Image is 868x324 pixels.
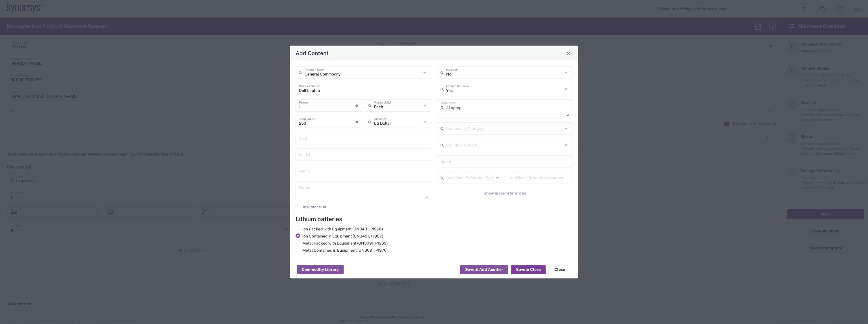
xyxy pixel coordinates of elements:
[483,191,526,196] span: Show more references
[296,248,388,253] label: Metal Contained in Equipment (UN3091, PI970)
[565,49,572,57] button: Close
[296,215,572,223] h4: Lithium batteries
[511,265,546,274] button: Save & Close
[296,226,383,232] label: Ion Packed with Equipment (UN3481, PI966)
[296,205,321,209] label: Insurance
[296,241,388,246] label: Metal Packed with Equipment (UN3091, PI969)
[296,234,383,239] label: Ion Contained in Equipment (UN3481, PI967)
[548,265,571,274] button: Close
[296,49,329,57] h4: Add Content
[297,265,344,274] button: Commodity Library
[460,265,508,274] button: Save & Add Another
